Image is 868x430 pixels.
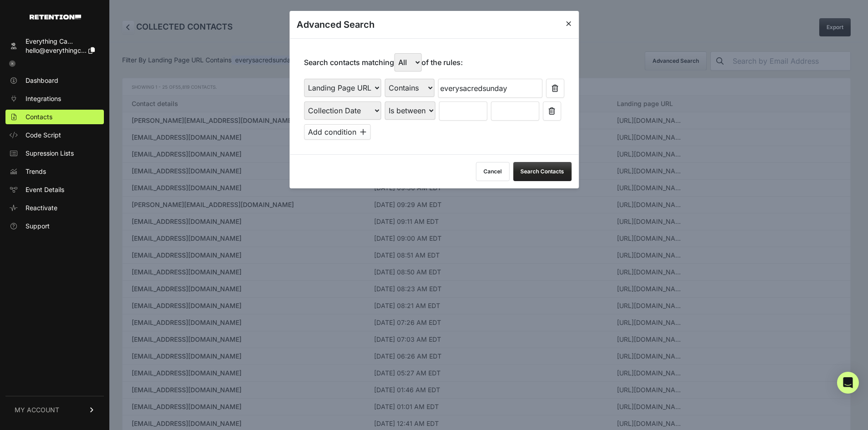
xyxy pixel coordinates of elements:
[837,372,859,394] div: Open Intercom Messenger
[5,73,104,88] a: Dashboard
[304,124,370,140] button: Add condition
[26,76,58,85] span: Dashboard
[26,94,61,103] span: Integrations
[5,182,104,197] a: Event Details
[15,405,59,415] span: MY ACCOUNT
[5,201,104,215] a: Reactivate
[26,37,95,46] div: Everything Ca...
[5,110,104,124] a: Contacts
[30,15,81,20] img: Retention.com
[26,131,61,140] span: Code Script
[513,162,571,181] button: Search Contacts
[5,219,104,233] a: Support
[26,112,52,121] span: Contacts
[26,203,57,212] span: Reactivate
[304,53,463,71] p: Search contacts matching of the rules:
[26,46,87,54] span: hello@everythingc...
[297,18,375,31] h3: Advanced Search
[26,149,74,158] span: Supression Lists
[5,34,104,58] a: Everything Ca... hello@everythingc...
[26,222,50,231] span: Support
[5,396,104,424] a: MY ACCOUNT
[26,167,46,176] span: Trends
[476,162,509,181] button: Cancel
[26,185,64,194] span: Event Details
[5,91,104,106] a: Integrations
[5,146,104,161] a: Supression Lists
[5,164,104,179] a: Trends
[5,128,104,142] a: Code Script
